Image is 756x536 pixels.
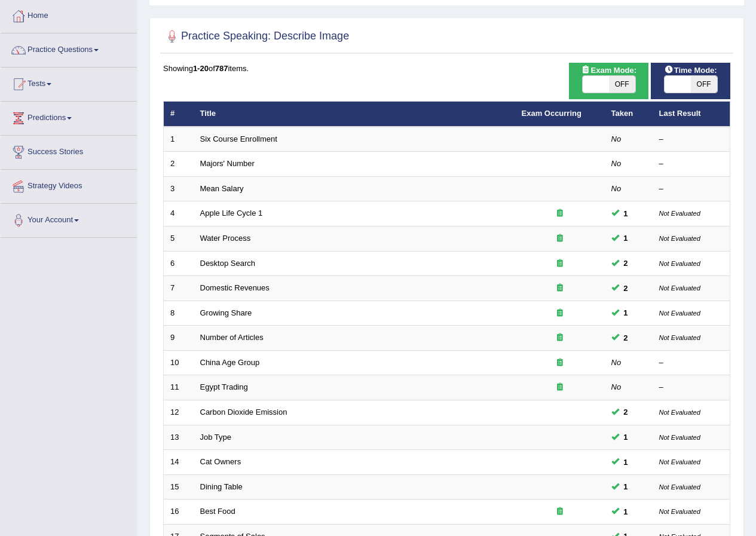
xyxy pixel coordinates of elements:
small: Not Evaluated [659,260,700,267]
span: You can still take this question [619,232,633,244]
a: Best Food [200,507,235,516]
span: You can still take this question [619,257,633,269]
a: Tests [1,68,137,97]
a: Growing Share [200,308,252,317]
a: China Age Group [200,358,260,367]
span: You can still take this question [619,282,633,295]
small: Not Evaluated [659,334,700,341]
span: You can still take this question [619,431,633,443]
a: Dining Table [200,482,243,491]
small: Not Evaluated [659,434,700,441]
td: 15 [164,474,194,500]
th: Title [194,102,515,127]
td: 11 [164,375,194,400]
a: Six Course Enrollment [200,134,277,143]
h2: Practice Speaking: Describe Image [163,27,349,45]
a: Mean Salary [200,184,244,193]
span: You can still take this question [619,307,633,319]
div: Exam occurring question [522,357,598,369]
td: 5 [164,226,194,252]
div: Showing of items. [163,63,730,74]
span: OFF [691,76,717,93]
small: Not Evaluated [659,310,700,317]
small: Not Evaluated [659,483,700,491]
a: Egypt Trading [200,382,248,391]
div: Show exams occurring in exams [569,63,648,99]
a: Strategy Videos [1,170,137,200]
small: Not Evaluated [659,409,700,416]
span: OFF [609,76,635,93]
span: You can still take this question [619,207,633,220]
a: Predictions [1,102,137,131]
td: 10 [164,350,194,375]
div: Exam occurring question [522,258,598,269]
th: # [164,102,194,127]
em: No [611,184,622,193]
a: Your Account [1,204,137,234]
small: Not Evaluated [659,508,700,515]
a: Job Type [200,433,232,442]
a: Cat Owners [200,457,241,466]
small: Not Evaluated [659,235,700,242]
td: 1 [164,127,194,152]
td: 6 [164,251,194,276]
small: Not Evaluated [659,210,700,217]
a: Success Stories [1,136,137,166]
b: 787 [215,64,228,73]
div: – [659,158,724,170]
span: Exam Mode: [577,64,641,76]
span: Time Mode: [660,64,722,76]
span: You can still take this question [619,480,633,493]
td: 12 [164,400,194,425]
em: No [611,159,622,168]
div: – [659,134,724,145]
a: Number of Articles [200,333,264,342]
span: You can still take this question [619,456,633,468]
span: You can still take this question [619,332,633,344]
div: Exam occurring question [522,283,598,294]
td: 2 [164,152,194,177]
div: – [659,357,724,369]
em: No [611,358,622,367]
a: Exam Occurring [522,109,581,118]
em: No [611,382,622,391]
span: You can still take this question [619,506,633,518]
a: Water Process [200,234,251,243]
td: 3 [164,176,194,201]
th: Taken [605,102,653,127]
span: You can still take this question [619,406,633,418]
td: 4 [164,201,194,226]
small: Not Evaluated [659,458,700,465]
div: Exam occurring question [522,506,598,517]
div: – [659,382,724,393]
td: 16 [164,500,194,525]
em: No [611,134,622,143]
div: Exam occurring question [522,208,598,219]
a: Carbon Dioxide Emission [200,408,287,416]
td: 14 [164,450,194,475]
b: 1-20 [193,64,209,73]
td: 9 [164,326,194,351]
a: Desktop Search [200,259,256,268]
div: Exam occurring question [522,308,598,319]
th: Last Result [653,102,730,127]
div: Exam occurring question [522,382,598,393]
div: Exam occurring question [522,233,598,244]
td: 8 [164,301,194,326]
small: Not Evaluated [659,284,700,292]
td: 13 [164,425,194,450]
a: Apple Life Cycle 1 [200,209,263,218]
div: – [659,183,724,195]
a: Practice Questions [1,33,137,63]
td: 7 [164,276,194,301]
a: Majors' Number [200,159,255,168]
a: Domestic Revenues [200,283,270,292]
div: Exam occurring question [522,332,598,344]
